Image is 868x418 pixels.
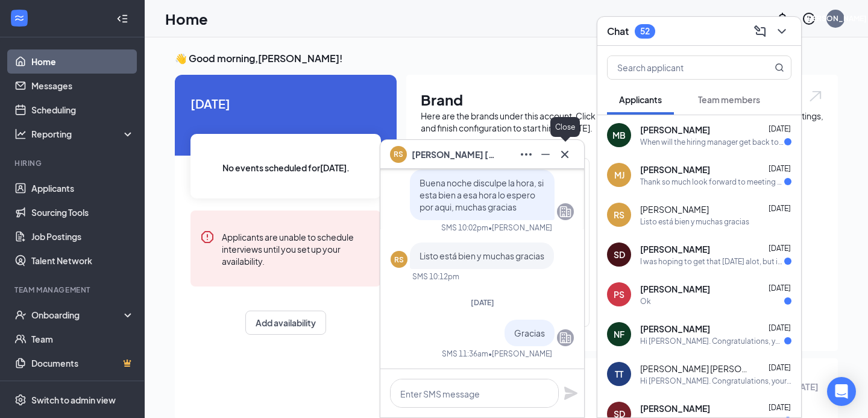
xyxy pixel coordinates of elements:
span: [PERSON_NAME] [640,402,710,414]
a: Talent Network [31,249,134,273]
button: Add availability [245,311,326,335]
a: SurveysCrown [31,375,134,399]
div: I was hoping to get that [DATE] alot, but it's ok. I look forward to seeing you as well. Thanks a... [640,256,784,267]
a: Applicants [31,176,134,200]
input: Search applicant [608,56,750,79]
div: Onboarding [31,309,124,321]
h3: 👋 Good morning, [PERSON_NAME] ! [175,52,838,65]
span: [DATE] [769,124,791,133]
button: Minimize [536,145,555,164]
div: Listo está bien y muchas gracias [640,217,749,227]
span: [PERSON_NAME] [640,124,710,136]
div: SD [614,249,625,261]
span: [DATE] [471,298,494,307]
a: DocumentsCrown [31,351,134,375]
span: Buena noche disculpe la hora, si esta bien a esa hora lo espero por aqui, muchas gracias [420,177,544,212]
div: NF [614,328,624,340]
span: [DATE] [769,164,791,173]
a: Messages [31,74,134,98]
svg: Error [200,230,215,244]
span: [DATE] [769,204,791,213]
a: Home [31,49,134,74]
button: Cross [555,145,574,164]
a: Sourcing Tools [31,200,134,224]
div: RS [394,255,404,265]
svg: MagnifyingGlass [775,63,784,72]
div: Hi [PERSON_NAME]. Congratulations, your onsite interview with [DEMOGRAPHIC_DATA]-fil-A for AM Fro... [640,336,784,346]
h1: Brand [421,89,823,110]
div: When will the hiring manager get back to me [640,137,784,147]
svg: UserCheck [14,309,27,321]
div: Hiring [14,158,132,168]
span: No events scheduled for [DATE] . [222,161,350,174]
div: Close [550,117,580,137]
span: [PERSON_NAME] [640,323,710,335]
svg: ChevronDown [775,24,789,39]
svg: WorkstreamLogo [13,12,25,24]
img: open.6027fd2a22e1237b5b06.svg [808,89,823,103]
span: Listo está bien y muchas gracias [420,250,544,261]
span: Gracias [514,328,545,338]
div: Here are the brands under this account. Click into a brand to see your locations, managers, job p... [421,110,823,134]
span: [PERSON_NAME] [PERSON_NAME] [412,148,496,161]
span: [DATE] [190,94,381,113]
span: Applicants [619,94,662,105]
svg: Ellipses [519,147,533,162]
span: [DATE] [769,363,791,372]
div: SMS 10:02pm [441,223,488,233]
span: [PERSON_NAME] [640,243,710,255]
div: Team Management [14,285,132,295]
div: [PERSON_NAME] [805,13,867,24]
span: Team members [698,94,760,105]
svg: Plane [564,386,578,401]
div: Reporting [31,128,135,140]
h1: Home [165,8,208,29]
span: • [PERSON_NAME] [488,349,552,359]
svg: Cross [558,147,572,162]
div: MJ [614,169,624,181]
span: [PERSON_NAME] [640,163,710,176]
div: SMS 10:12pm [412,271,459,282]
span: [DATE] [769,403,791,412]
div: TT [615,368,623,380]
div: MB [612,129,626,141]
button: ComposeMessage [750,22,770,41]
div: 52 [640,26,650,36]
button: ChevronDown [772,22,791,41]
svg: QuestionInfo [802,11,816,26]
div: RS [614,209,624,221]
div: Thank so much look forward to meeting with [PERSON_NAME] [640,177,784,187]
div: SMS 11:36am [442,349,488,359]
svg: Notifications [775,11,790,26]
span: [PERSON_NAME] [PERSON_NAME] [640,363,749,375]
svg: Company [558,204,573,219]
span: • [PERSON_NAME] [488,223,552,233]
div: Switch to admin view [31,394,116,406]
div: Ok [640,296,651,306]
svg: Company [558,331,573,345]
svg: Settings [14,394,27,406]
a: Job Postings [31,224,134,249]
button: Ellipses [517,145,536,164]
div: PS [614,288,624,300]
span: [DATE] [769,244,791,253]
span: [PERSON_NAME] [640,283,710,295]
div: Hi [PERSON_NAME]. Congratulations, your meeting with [DEMOGRAPHIC_DATA]-fil-A for Dining Room Hos... [640,376,791,386]
span: [PERSON_NAME] [640,203,709,215]
div: Applicants are unable to schedule interviews until you set up your availability. [222,230,371,267]
svg: Collapse [116,13,128,25]
span: [DATE] [769,283,791,293]
svg: Minimize [538,147,553,162]
div: Open Intercom Messenger [827,377,856,406]
a: Scheduling [31,98,134,122]
h3: Chat [607,25,629,38]
svg: ComposeMessage [753,24,767,39]
svg: Analysis [14,128,27,140]
a: Team [31,327,134,351]
span: [DATE] [769,323,791,332]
